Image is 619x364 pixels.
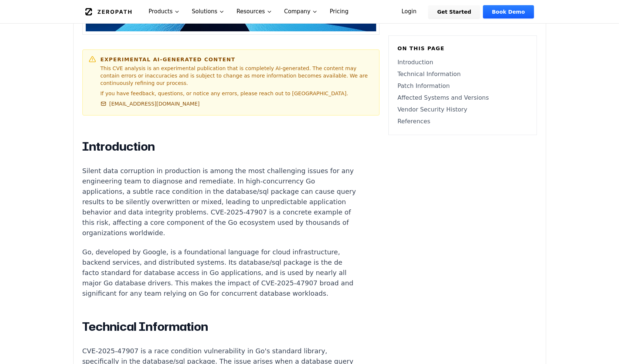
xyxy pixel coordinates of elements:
p: This CVE analysis is an experimental publication that is completely AI-generated. The content may... [101,65,373,87]
h2: Introduction [82,139,357,154]
a: Book Demo [483,5,534,18]
a: Technical Information [398,70,528,79]
a: Vendor Security History [398,105,528,114]
h6: Experimental AI-Generated Content [101,56,373,63]
p: Silent data corruption in production is among the most challenging issues for any engineering tea... [82,166,357,238]
a: [EMAIL_ADDRESS][DOMAIN_NAME] [101,100,200,107]
p: If you have feedback, questions, or notice any errors, please reach out to [GEOGRAPHIC_DATA]. [101,90,373,97]
a: Get Started [428,5,480,18]
h2: Technical Information [82,319,357,334]
h6: On this page [398,45,528,52]
p: Go, developed by Google, is a foundational language for cloud infrastructure, backend services, a... [82,247,357,299]
a: Login [393,5,426,18]
a: Patch Information [398,82,528,90]
a: References [398,117,528,126]
a: Affected Systems and Versions [398,93,528,102]
a: Introduction [398,58,528,67]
